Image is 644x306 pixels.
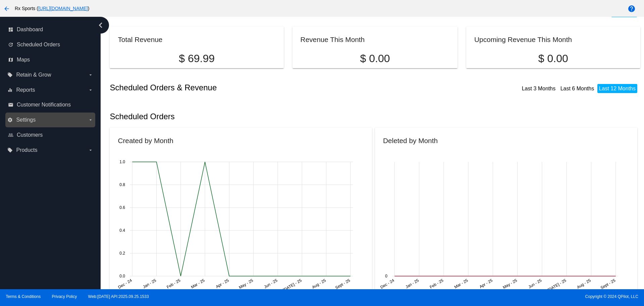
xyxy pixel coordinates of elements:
i: chevron_left [95,20,106,31]
h2: Scheduled Orders [110,112,375,121]
text: 1.0 [120,160,125,164]
text: Apr - 25 [215,278,230,290]
text: Aug - 25 [311,278,327,290]
a: update Scheduled Orders [8,39,93,50]
text: Feb - 25 [429,278,444,290]
i: dashboard [8,27,13,32]
a: [URL][DOMAIN_NAME] [38,6,88,11]
text: Dec - 24 [117,278,133,290]
a: dashboard Dashboard [8,24,93,35]
i: arrow_drop_down [88,72,93,78]
i: arrow_drop_down [88,147,93,153]
i: settings [7,117,13,123]
i: people_outline [8,132,13,138]
text: Jan - 25 [405,278,420,290]
h2: Scheduled Orders & Revenue [110,83,375,92]
i: local_offer [7,72,13,78]
span: Settings [16,117,36,123]
h2: Deleted by Month [383,137,438,144]
text: May - 25 [238,278,254,290]
span: Customers [17,132,43,138]
text: Sept - 25 [600,278,616,291]
text: Jan - 25 [142,278,157,290]
text: Dec - 24 [380,278,395,290]
a: Last 12 Months [599,86,636,91]
a: Terms & Conditions [6,294,41,299]
h2: Revenue This Month [301,36,365,43]
span: Reports [16,87,35,93]
p: $ 69.99 [118,52,275,65]
text: Apr - 25 [479,278,493,290]
i: arrow_drop_down [88,87,93,93]
a: people_outline Customers [8,130,93,140]
text: 0.4 [120,228,125,233]
text: 0.6 [120,205,125,210]
text: Sept - 25 [335,278,351,291]
h2: Upcoming Revenue This Month [474,36,572,43]
a: Privacy Policy [52,294,77,299]
span: Scheduled Orders [17,42,60,48]
i: update [8,42,13,47]
span: Customer Notifications [17,102,71,108]
span: Maps [17,57,30,63]
text: [DATE] - 25 [282,278,303,293]
text: 0.8 [120,182,125,187]
text: [DATE] - 25 [547,278,567,293]
text: Jun - 25 [528,278,543,290]
i: local_offer [7,147,13,153]
span: Products [16,147,37,153]
mat-icon: arrow_back [3,5,11,13]
i: equalizer [7,87,13,93]
a: email Customer Notifications [8,99,93,110]
text: 0.0 [120,274,125,278]
text: May - 25 [502,278,518,290]
mat-icon: help [628,5,636,13]
text: Mar - 25 [190,278,206,290]
i: arrow_drop_down [88,117,93,123]
text: Jun - 25 [263,278,278,290]
a: Web:[DATE] API:2025.09.25.1533 [88,294,149,299]
text: Aug - 25 [576,278,592,290]
span: Retain & Grow [16,72,51,78]
text: Mar - 25 [453,278,469,290]
span: Rx Sports ( ) [15,6,90,11]
i: map [8,57,13,62]
span: Dashboard [17,27,43,33]
i: email [8,102,13,107]
a: map Maps [8,54,93,65]
span: Copyright © 2024 QPilot, LLC [328,294,638,299]
a: Last 6 Months [560,86,594,91]
text: 0.2 [120,251,125,256]
text: 0 [385,274,387,278]
p: $ 0.00 [474,52,632,65]
h2: Total Revenue [118,36,162,43]
a: Last 3 Months [522,86,556,91]
text: Feb - 25 [166,278,181,290]
p: $ 0.00 [301,52,450,65]
h2: Created by Month [118,137,173,144]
